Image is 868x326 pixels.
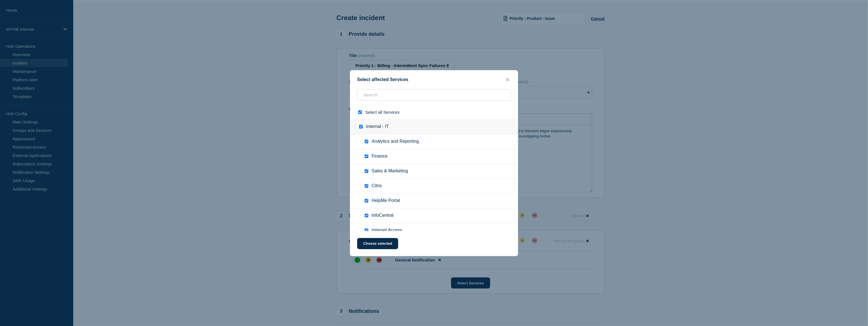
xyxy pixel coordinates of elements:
[350,119,518,134] div: Internal - IT
[359,125,363,129] input: Internal - IT checkbox
[365,169,368,173] input: Sales & Marketing checkbox
[358,110,362,114] input: select all checkbox
[365,214,368,217] input: InfoCentral checkbox
[372,154,388,159] span: Finance
[365,199,368,203] input: HelpMe Portal checkbox
[372,198,400,204] span: HelpMe Portal
[365,184,368,188] input: Citrix checkbox
[365,154,368,158] input: Finance checkbox
[350,77,518,82] div: Select affected Services
[365,110,400,115] span: Select all Services
[365,140,368,143] input: Analytics and Reporting checkbox
[365,229,368,232] input: Internet Access checkbox
[372,228,402,233] span: Internet Access
[357,238,398,249] button: Choose selected
[504,77,511,82] button: close button
[372,139,419,144] span: Analytics and Reporting
[372,168,408,174] span: Sales & Marketing
[372,183,382,189] span: Citrix
[372,213,393,218] span: InfoCentral
[357,89,511,101] input: Search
